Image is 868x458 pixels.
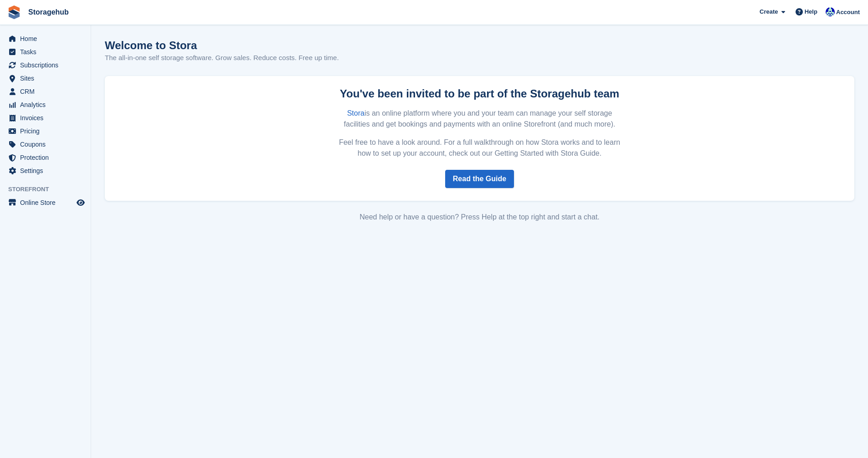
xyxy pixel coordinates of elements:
[5,151,86,164] a: menu
[20,138,75,151] span: Coupons
[105,212,854,223] div: Need help or have a question? Press Help at the top right and start a chat.
[836,8,860,17] span: Account
[20,59,75,71] span: Subscriptions
[5,112,86,124] a: menu
[20,125,75,137] span: Pricing
[7,5,21,19] img: stora-icon-8386f47178a22dfd0bd8f6a31ec36ba5ce8667c1dd55bd0f319d3a0aa187defe.svg
[5,72,86,85] a: menu
[105,53,339,63] p: The all-in-one self storage software. Grow sales. Reduce costs. Free up time.
[20,112,75,124] span: Invoices
[445,170,514,188] a: Read the Guide
[20,85,75,98] span: CRM
[336,137,624,159] p: Feel free to have a look around. For a full walkthrough on how Stora works and to learn how to se...
[25,5,72,20] a: Storagehub
[20,196,75,209] span: Online Store
[5,98,86,111] a: menu
[105,39,339,51] h1: Welcome to Stora
[5,125,86,137] a: menu
[8,185,91,194] span: Storefront
[760,7,778,16] span: Create
[75,197,86,208] a: Preview store
[5,196,86,209] a: menu
[826,7,835,16] img: Vladimir Osojnik
[5,59,86,71] a: menu
[5,32,86,45] a: menu
[20,72,75,85] span: Sites
[20,32,75,45] span: Home
[5,85,86,98] a: menu
[347,109,365,117] a: Stora
[340,87,619,100] strong: You've been invited to be part of the Storagehub team
[336,108,624,130] p: is an online platform where you and your team can manage your self storage facilities and get boo...
[5,164,86,177] a: menu
[20,164,75,177] span: Settings
[20,46,75,58] span: Tasks
[20,151,75,164] span: Protection
[5,46,86,58] a: menu
[805,7,817,16] span: Help
[5,138,86,151] a: menu
[20,98,75,111] span: Analytics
